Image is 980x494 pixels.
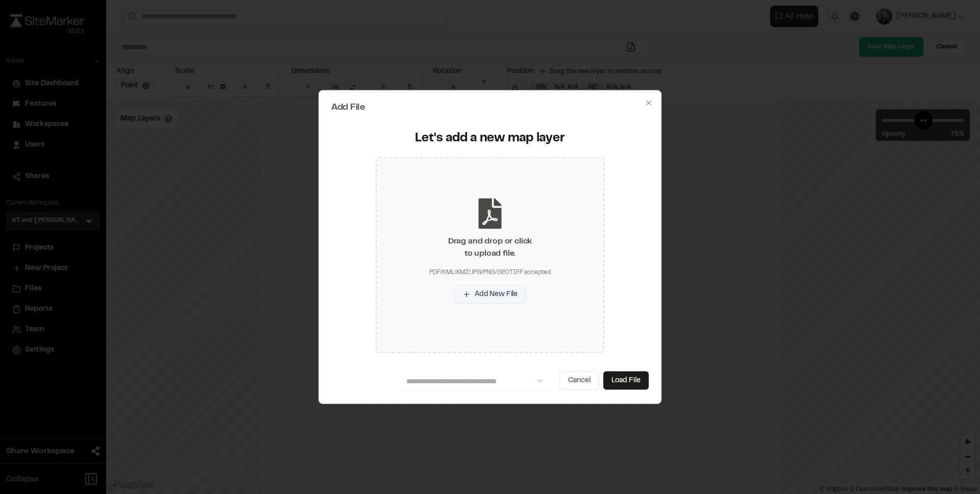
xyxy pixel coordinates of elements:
[454,285,526,303] button: Add New File
[337,131,643,147] div: Let's add a new map layer
[603,371,649,389] button: Load File
[376,157,604,353] div: Drag and drop or clickto upload file.PDF/KML/KMZ/JPG/PNG/GEOTIFF acceptedAdd New File
[559,371,599,389] button: Cancel
[429,267,551,277] div: PDF/KML/KMZ/JPG/PNG/GEOTIFF accepted
[331,103,649,112] h2: Add File
[448,235,532,259] div: Drag and drop or click to upload file.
